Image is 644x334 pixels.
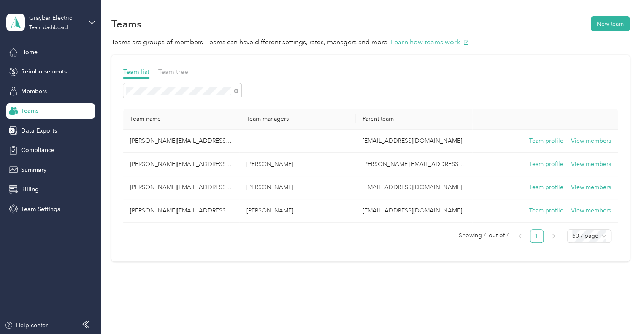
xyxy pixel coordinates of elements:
button: View members [571,136,611,146]
button: View members [571,160,611,169]
span: Compliance [21,146,54,155]
iframe: Everlance-gr Chat Button Frame [597,287,644,334]
span: Teams [21,106,38,115]
button: Help center [5,321,48,330]
span: Showing 4 out of 4 [459,229,510,242]
li: 1 [530,229,544,243]
td: FAVR@graybar.com [356,130,472,153]
span: 50 / page [572,230,606,242]
td: - [239,130,356,153]
span: left [517,234,522,239]
span: Team tree [158,68,188,76]
p: Teams are groups of members. Teams can have different settings, rates, managers and more. [111,37,630,48]
button: Team profile [529,160,563,169]
p: [PERSON_NAME] [246,183,349,192]
div: Page Size [567,229,611,243]
li: Previous Page [513,229,527,243]
th: Team name [123,109,240,130]
span: Home [21,48,38,57]
td: christopher.bohn@graybar.com [123,153,240,176]
td: chrisj.miller@graybar.com [123,176,240,199]
span: Members [21,87,47,96]
button: Team profile [529,206,563,215]
button: View members [571,183,611,192]
p: [PERSON_NAME] [246,206,349,215]
td: brett.felton@graybar.com [356,153,472,176]
li: Next Page [547,229,560,243]
span: Billing [21,185,39,194]
span: right [551,234,556,239]
span: Data Exports [21,126,57,135]
a: 1 [530,230,543,242]
th: Team managers [239,109,356,130]
span: Team list [123,68,149,76]
button: Learn how teams work [391,37,469,48]
span: Team Settings [21,205,60,214]
span: Summary [21,166,46,174]
button: View members [571,206,611,215]
td: FAVR@graybar.com [356,176,472,199]
td: christopher.garrick@graybar.com [123,130,240,153]
th: Parent team [356,109,472,130]
div: Graybar Electric [29,14,82,22]
span: - [246,137,248,144]
button: left [513,229,527,243]
button: Team profile [529,136,563,146]
p: [PERSON_NAME] [246,160,349,169]
h1: Teams [111,19,141,28]
td: christopher.schafbuch@graybar.com [123,199,240,223]
button: New team [591,16,630,31]
div: Team dashboard [29,25,68,30]
td: rob.long@graybar.com [356,199,472,223]
span: Reimbursements [21,67,67,76]
button: Team profile [529,183,563,192]
button: right [547,229,560,243]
